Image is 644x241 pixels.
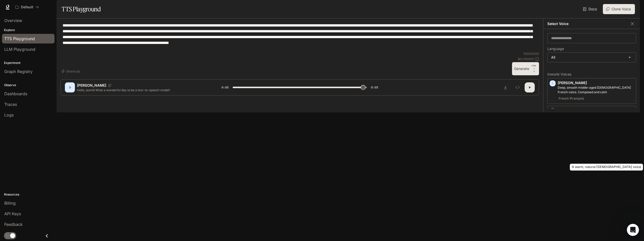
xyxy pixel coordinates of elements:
[513,82,523,92] button: Inspect
[558,80,634,85] p: [PERSON_NAME]
[61,67,82,75] button: Shortcuts
[500,82,511,92] button: Download audio
[77,88,209,92] p: Hello, world! What a wonderful day to be a text-to-speech model!
[371,85,378,90] span: 0:03
[21,5,33,9] p: Default
[603,4,635,14] button: Clone Voice
[13,2,41,12] button: All workspaces
[582,4,599,14] a: Docs
[531,64,537,73] p: ⏎
[531,64,537,70] p: CTRL +
[62,4,101,14] h1: TTS Playground
[547,47,564,51] p: Language
[106,84,113,87] button: Copy Voice ID
[558,108,634,113] p: [PERSON_NAME]
[627,224,639,236] iframe: Intercom live chat
[558,85,634,94] p: Deep, smooth middle-aged male French voice. Composed and calm
[547,73,636,76] p: Inworld Voices
[222,85,229,90] span: 0:02
[548,53,636,62] div: All
[518,57,534,61] p: $ 0.010000
[66,83,74,91] div: D
[512,62,539,75] button: GenerateCTRL +⏎
[523,52,539,56] p: 1000 / 1000
[570,164,643,171] div: A warm, natural [DEMOGRAPHIC_DATA] voice
[558,95,585,102] span: French (Français)
[77,83,106,88] p: [PERSON_NAME]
